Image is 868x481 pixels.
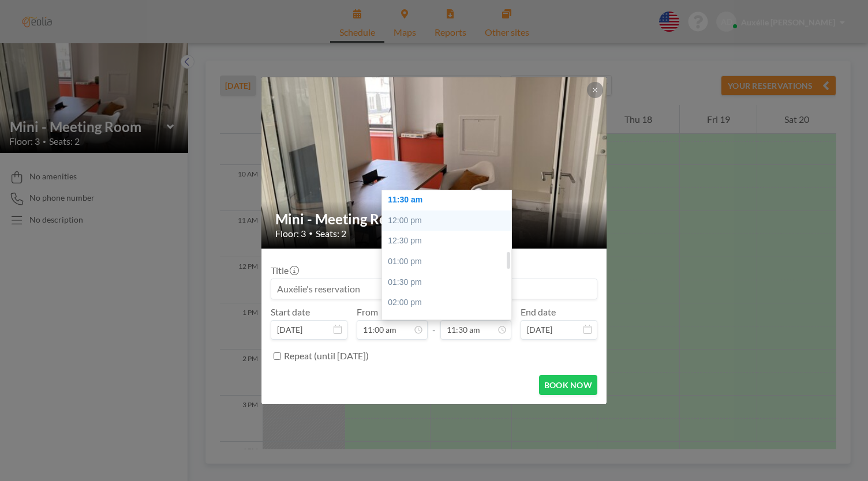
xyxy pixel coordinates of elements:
[271,306,310,318] label: Start date
[382,313,517,334] div: 02:30 pm
[539,375,597,395] button: BOOK NOW
[382,292,517,313] div: 02:00 pm
[271,265,298,276] label: Title
[382,251,517,272] div: 01:00 pm
[521,306,556,318] label: End date
[357,306,378,318] label: From
[309,229,313,238] span: •
[275,211,594,228] h2: Mini - Meeting Room
[382,190,517,211] div: 11:30 am
[284,350,369,362] label: Repeat (until [DATE])
[382,272,517,293] div: 01:30 pm
[432,310,436,336] span: -
[275,228,306,239] span: Floor: 3
[261,33,608,292] img: 537.jpg
[316,228,346,239] span: Seats: 2
[382,231,517,251] div: 12:30 pm
[382,211,517,231] div: 12:00 pm
[271,279,597,299] input: Auxélie's reservation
